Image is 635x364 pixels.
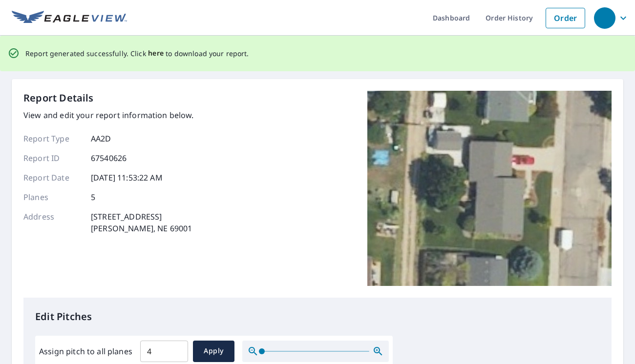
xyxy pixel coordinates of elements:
[91,152,127,164] p: 67540626
[91,211,192,234] p: [STREET_ADDRESS] [PERSON_NAME], NE 69001
[367,91,612,286] img: Top image
[23,211,82,234] p: Address
[91,172,163,183] p: [DATE] 11:53:22 AM
[23,172,82,183] p: Report Date
[23,191,82,203] p: Planes
[25,47,249,60] p: Report generated successfully. Click to download your report.
[12,11,127,25] img: EV Logo
[91,133,111,144] p: AA2D
[23,109,194,121] p: View and edit your report information below.
[91,191,95,203] p: 5
[23,91,94,105] p: Report Details
[193,341,234,362] button: Apply
[35,309,600,324] p: Edit Pitches
[39,345,132,357] label: Assign pitch to all planes
[201,345,227,357] span: Apply
[23,133,82,144] p: Report Type
[23,152,82,164] p: Report ID
[546,8,585,28] a: Order
[148,47,164,60] button: here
